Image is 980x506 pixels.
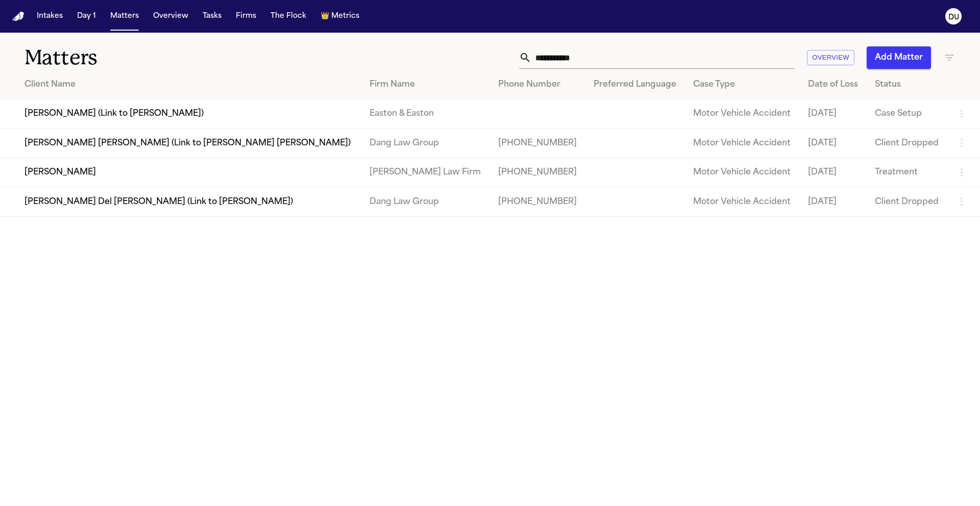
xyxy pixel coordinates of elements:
[490,158,585,187] td: [PHONE_NUMBER]
[12,12,24,21] a: Home
[361,158,490,187] td: [PERSON_NAME] Law Firm
[490,129,585,158] td: [PHONE_NUMBER]
[800,158,867,187] td: [DATE]
[800,99,867,129] td: [DATE]
[498,79,577,91] div: Phone Number
[232,7,260,26] button: Firms
[106,7,143,26] button: Matters
[73,7,100,26] button: Day 1
[370,79,482,91] div: Firm Name
[693,79,792,91] div: Case Type
[867,129,947,158] td: Client Dropped
[685,158,800,187] td: Motor Vehicle Accident
[808,79,859,91] div: Date of Loss
[24,79,353,91] div: Client Name
[867,187,947,216] td: Client Dropped
[867,158,947,187] td: Treatment
[33,7,67,26] button: Intakes
[685,187,800,216] td: Motor Vehicle Accident
[199,7,226,26] button: Tasks
[361,129,490,158] td: Dang Law Group
[316,7,363,26] button: crownMetrics
[361,99,490,129] td: Easton & Easton
[490,187,585,216] td: [PHONE_NUMBER]
[266,7,310,26] button: The Flock
[24,45,296,70] h1: Matters
[800,129,867,158] td: [DATE]
[867,46,931,69] button: Add Matter
[12,12,24,21] img: Finch Logo
[361,187,490,216] td: Dang Law Group
[807,50,854,66] button: Overview
[594,79,677,91] div: Preferred Language
[867,99,947,129] td: Case Setup
[875,79,939,91] div: Status
[149,7,192,26] button: Overview
[685,129,800,158] td: Motor Vehicle Accident
[685,99,800,129] td: Motor Vehicle Accident
[800,187,867,216] td: [DATE]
